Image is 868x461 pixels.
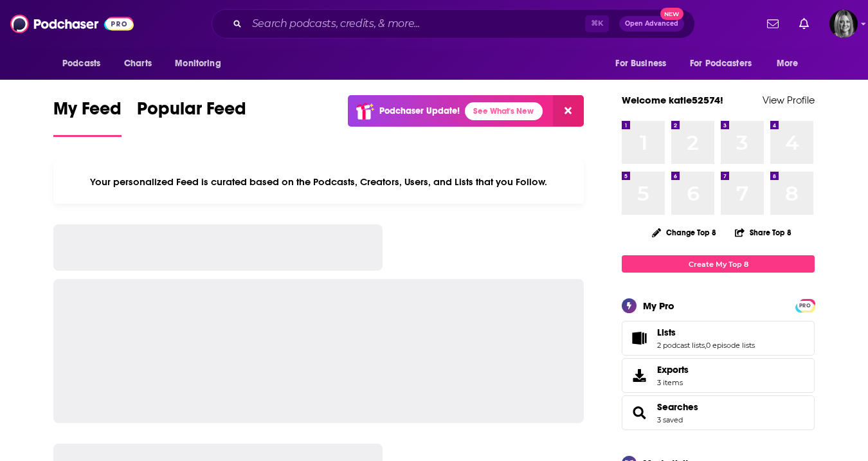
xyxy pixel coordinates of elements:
[626,329,652,347] a: Lists
[682,51,770,76] button: open menu
[625,21,678,27] span: Open Advanced
[797,301,813,311] span: PRO
[690,55,752,73] span: For Podcasters
[53,51,117,76] button: open menu
[657,341,705,350] a: 2 podcast lists
[465,102,543,120] a: See What's New
[777,55,799,73] span: More
[734,220,792,245] button: Share Top 8
[62,55,100,73] span: Podcasts
[10,12,134,36] img: Podchaser - Follow, Share and Rate Podcasts
[175,55,221,73] span: Monitoring
[626,404,652,422] a: Searches
[768,51,815,76] button: open menu
[622,358,815,393] a: Exports
[657,415,683,424] a: 3 saved
[657,327,676,338] span: Lists
[53,98,122,137] a: My Feed
[644,224,724,240] button: Change Top 8
[622,94,723,106] a: Welcome katie52574!
[657,364,689,375] span: Exports
[797,300,813,310] a: PRO
[660,8,683,20] span: New
[137,98,246,137] a: Popular Feed
[829,10,858,38] button: Show profile menu
[622,321,815,356] span: Lists
[622,255,815,273] a: Create My Top 8
[622,395,815,430] span: Searches
[166,51,237,76] button: open menu
[829,10,858,38] img: User Profile
[53,160,584,204] div: Your personalized Feed is curated based on the Podcasts, Creators, Users, and Lists that you Follow.
[585,15,609,32] span: ⌘ K
[137,98,246,127] span: Popular Feed
[643,300,674,312] div: My Pro
[124,55,152,73] span: Charts
[762,13,784,35] a: Show notifications dropdown
[619,16,684,32] button: Open AdvancedNew
[705,341,706,350] span: ,
[379,105,460,116] p: Podchaser Update!
[606,51,682,76] button: open menu
[829,10,858,38] span: Logged in as katie52574
[626,366,652,384] span: Exports
[657,401,698,413] a: Searches
[794,13,814,35] a: Show notifications dropdown
[615,55,666,73] span: For Business
[247,14,585,34] input: Search podcasts, credits, & more...
[763,94,815,106] a: View Profile
[116,51,159,76] a: Charts
[53,98,122,127] span: My Feed
[657,327,755,338] a: Lists
[212,9,695,39] div: Search podcasts, credits, & more...
[706,341,755,350] a: 0 episode lists
[657,378,689,387] span: 3 items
